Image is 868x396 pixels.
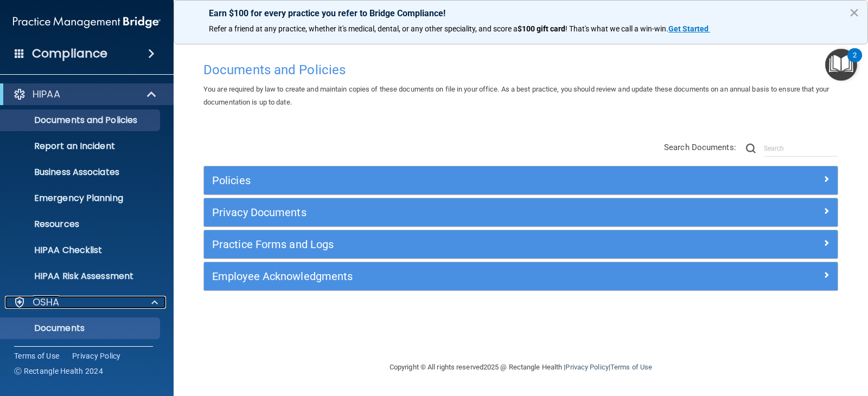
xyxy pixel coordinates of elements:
[13,296,158,309] a: OSHA
[323,350,719,385] div: Copyright © All rights reserved 2025 @ Rectangle Health | |
[212,236,829,253] a: Practice Forms and Logs
[14,366,103,376] span: Ⓒ Rectangle Health 2024
[32,46,107,61] h4: Compliance
[13,11,161,33] img: PMB logo
[7,245,155,256] p: HIPAA Checklist
[203,63,838,77] h4: Documents and Policies
[746,144,756,153] img: ic-search.3b580494.png
[33,296,60,309] p: OSHA
[212,204,829,221] a: Privacy Documents
[7,115,155,126] p: Documents and Policies
[33,88,60,101] p: HIPAA
[212,238,671,250] h5: Practice Forms and Logs
[212,206,671,218] h5: Privacy Documents
[825,49,857,81] button: Open Resource Center, 2 new notifications
[14,350,59,361] a: Terms of Use
[7,141,155,152] p: Report an Incident
[7,271,155,282] p: HIPAA Risk Assessment
[849,4,859,21] button: Close
[664,142,736,152] span: Search Documents:
[212,172,829,189] a: Policies
[680,324,855,367] iframe: Drift Widget Chat Controller
[668,24,710,33] a: Get Started
[7,167,155,178] p: Business Associates
[7,193,155,204] p: Emergency Planning
[518,24,565,33] strong: $100 gift card
[7,219,155,230] p: Resources
[764,140,838,157] input: Search
[610,363,652,371] a: Terms of Use
[209,8,833,18] p: Earn $100 for every practice you refer to Bridge Compliance!
[72,350,121,361] a: Privacy Policy
[212,270,671,282] h5: Employee Acknowledgments
[7,323,155,334] p: Documents
[565,24,668,33] span: ! That's what we call a win-win.
[212,268,829,285] a: Employee Acknowledgments
[565,363,608,371] a: Privacy Policy
[203,85,829,106] span: You are required by law to create and maintain copies of these documents on file in your office. ...
[13,88,157,101] a: HIPAA
[212,174,671,186] h5: Policies
[853,55,857,69] div: 2
[209,24,518,33] span: Refer a friend at any practice, whether it's medical, dental, or any other speciality, and score a
[668,24,709,33] strong: Get Started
